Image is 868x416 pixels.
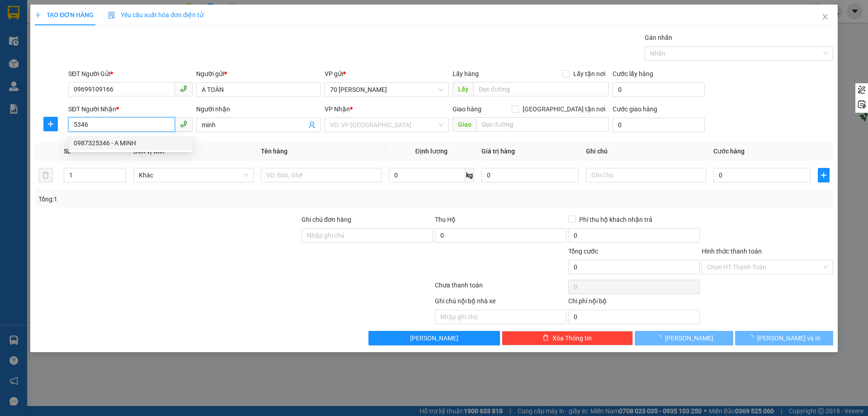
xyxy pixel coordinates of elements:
span: Lấy [453,82,473,96]
span: VP Nhận [325,105,350,113]
span: Định lượng [415,148,448,155]
button: delete [38,168,53,182]
span: Giao [453,117,476,132]
input: Dọc đường [476,117,609,132]
div: Chi phí nội bộ [568,296,700,310]
span: Lấy hàng [453,70,479,77]
span: Lấy tận nơi [570,69,609,79]
input: Nhập ghi chú [435,310,566,324]
span: Increase Value [116,168,126,175]
div: Ghi chú nội bộ nhà xe [435,296,566,310]
label: Cước lấy hàng [613,70,653,77]
span: 70 Nguyễn Hữu Huân [330,83,443,96]
span: Phí thu hộ khách nhận trả [576,215,656,225]
label: Ghi chú đơn hàng [302,216,351,223]
th: Ghi chú [582,143,710,160]
input: Dọc đường [473,82,609,96]
div: Tổng: 1 [38,194,335,204]
span: TẠO ĐƠN HÀNG [35,11,94,19]
div: 0987325346 - A MINH [74,138,187,148]
span: Khác [139,168,248,182]
div: 0987325346 - A MINH [68,136,193,150]
label: Gán nhãn [645,34,672,41]
span: Decrease Value [116,175,126,182]
div: Người gửi [196,69,321,79]
input: Ghi chú đơn hàng [302,228,433,243]
button: plus [818,168,830,182]
span: [PERSON_NAME] [410,333,458,343]
span: phone [180,120,187,128]
input: Cước giao hàng [613,118,705,132]
span: Tên hàng [261,148,288,155]
div: SĐT Người Nhận [68,104,193,114]
span: Yêu cầu xuất hóa đơn điện tử [108,11,203,19]
span: Giá trị hàng [481,148,515,155]
span: phone [180,85,187,92]
span: Cước hàng [713,148,745,155]
span: up [118,170,124,175]
input: VD: Bàn, Ghế [261,168,381,182]
span: Thu Hộ [435,216,456,223]
button: Close [812,5,838,30]
button: deleteXóa Thông tin [502,331,633,345]
input: 0 [481,168,579,182]
div: VP gửi [325,69,449,79]
label: Hình thức thanh toán [702,248,762,255]
button: [PERSON_NAME] [635,331,733,345]
img: icon [108,12,115,19]
span: user-add [308,121,316,129]
span: down [118,176,124,182]
span: plus [35,12,41,18]
div: SĐT Người Gửi [68,69,193,79]
button: plus [43,117,58,131]
span: Xóa Thông tin [552,333,592,343]
button: [PERSON_NAME] và In [735,331,833,345]
div: Chưa thanh toán [434,280,567,296]
input: Ghi Chú [586,168,706,182]
span: delete [542,335,549,342]
span: [GEOGRAPHIC_DATA] tận nơi [519,104,609,114]
span: [PERSON_NAME] [665,333,713,343]
span: Giao hàng [453,105,481,113]
span: loading [747,335,757,341]
label: Cước giao hàng [613,105,657,113]
button: [PERSON_NAME] [368,331,500,345]
span: loading [655,335,665,341]
input: Cước lấy hàng [613,82,705,97]
span: plus [44,120,57,128]
span: kg [465,168,474,182]
div: Người nhận [196,104,321,114]
span: close [821,13,829,20]
span: [PERSON_NAME] và In [757,333,821,343]
span: plus [818,172,829,179]
span: Tổng cước [568,248,598,255]
span: SL [64,148,71,155]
